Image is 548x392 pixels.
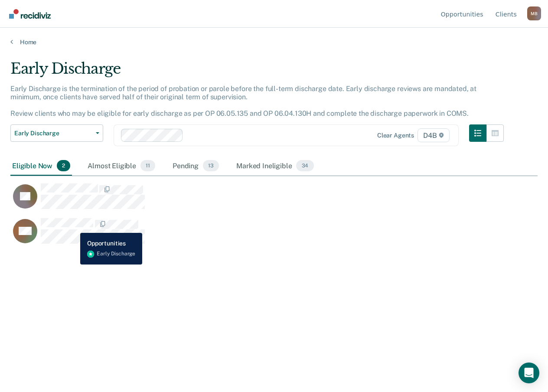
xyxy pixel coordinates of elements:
[10,183,472,218] div: CaseloadOpportunityCell-0798541
[235,157,315,176] div: Marked Ineligible34
[377,132,414,139] div: Clear agents
[140,160,155,171] span: 11
[10,124,103,142] button: Early Discharge
[527,7,541,20] button: Profile dropdown button
[10,157,72,176] div: Eligible Now2
[10,218,472,252] div: CaseloadOpportunityCell-0820913
[14,130,92,137] span: Early Discharge
[10,38,538,46] a: Home
[9,9,51,19] img: Recidiviz
[10,60,504,85] div: Early Discharge
[57,160,70,171] span: 2
[418,128,449,142] span: D4B
[203,160,219,171] span: 13
[527,7,541,20] div: M B
[10,85,476,118] p: Early Discharge is the termination of the period of probation or parole before the full-term disc...
[86,157,157,176] div: Almost Eligible11
[171,157,221,176] div: Pending13
[519,363,539,383] div: Open Intercom Messenger
[296,160,313,171] span: 34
